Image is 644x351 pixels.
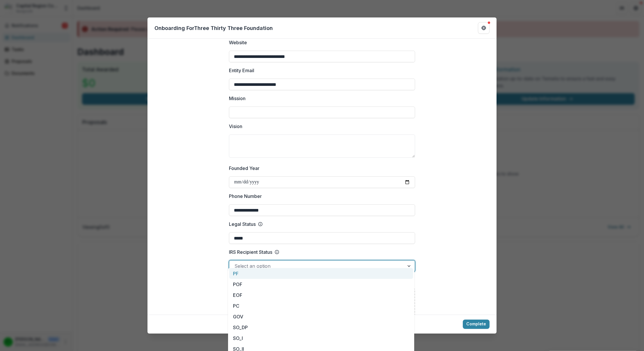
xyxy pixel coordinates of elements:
[229,249,272,256] p: IRS Recipient Status
[463,320,490,329] button: Complete
[229,333,413,343] div: SO_I
[229,311,413,322] div: GOV
[229,123,242,130] p: Vision
[229,322,413,333] div: SO_DP
[154,24,273,32] p: Onboarding For Three Thirty Three Foundation
[229,165,259,172] p: Founded Year
[478,22,490,34] button: Get Help
[229,95,245,102] p: Mission
[229,67,254,74] p: Entity Email
[229,193,262,200] p: Phone Number
[229,39,247,46] p: Website
[229,300,413,311] div: PC
[229,221,256,228] p: Legal Status
[229,279,413,290] div: POF
[229,268,413,279] div: PF
[229,290,413,300] div: EOF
